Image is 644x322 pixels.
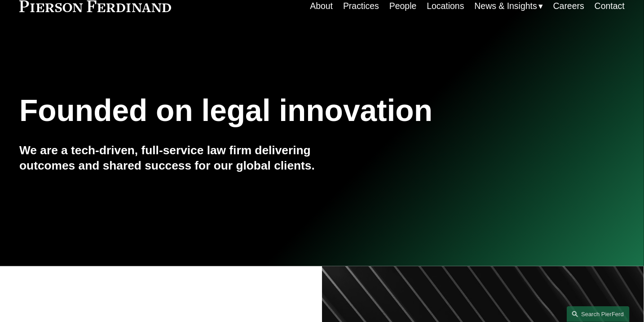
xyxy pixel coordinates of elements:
h1: Founded on legal innovation [19,93,524,128]
a: Search this site [567,306,630,322]
h4: We are a tech-driven, full-service law firm delivering outcomes and shared success for our global... [19,143,322,173]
